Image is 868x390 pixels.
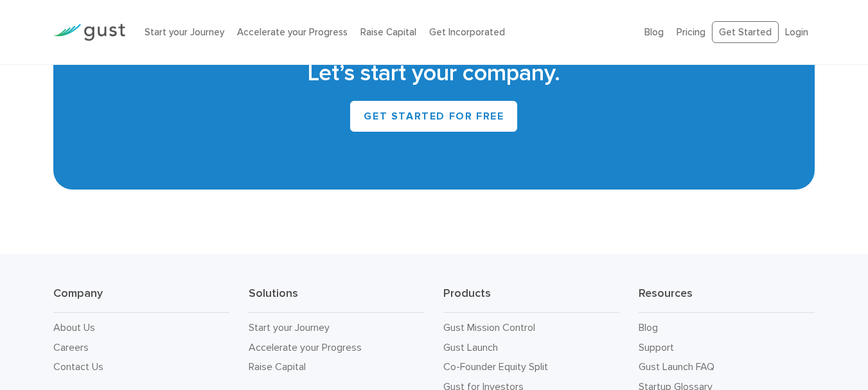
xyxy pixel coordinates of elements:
[53,24,125,41] img: Gust Logo
[237,26,348,38] a: Accelerate your Progress
[360,26,416,38] a: Raise Capital
[785,26,808,38] a: Login
[639,286,815,313] h3: Resources
[53,360,103,373] a: Contact Us
[429,26,505,38] a: Get Incorporated
[53,341,89,353] a: Careers
[350,101,517,132] a: Get Started for Free
[443,360,548,373] a: Co-Founder Equity Split
[639,341,674,353] a: Support
[712,21,779,44] a: Get Started
[73,58,796,89] h2: Let’s start your company.
[639,321,658,333] a: Blog
[145,26,224,38] a: Start your Journey
[249,360,306,373] a: Raise Capital
[249,341,362,353] a: Accelerate your Progress
[443,341,498,353] a: Gust Launch
[639,360,714,373] a: Gust Launch FAQ
[644,26,664,38] a: Blog
[677,26,705,38] a: Pricing
[249,321,330,333] a: Start your Journey
[53,321,95,333] a: About Us
[443,286,619,313] h3: Products
[443,321,535,333] a: Gust Mission Control
[249,286,425,313] h3: Solutions
[53,286,229,313] h3: Company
